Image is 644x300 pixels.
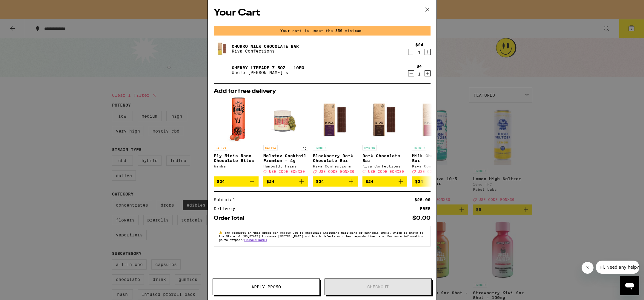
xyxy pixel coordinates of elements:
[251,285,281,289] span: Apply Promo
[263,164,308,168] div: Humboldt Farms
[362,97,407,142] img: Kiva Confections - Dark Chocolate Bar
[219,231,423,241] span: The products in this order can expose you to chemicals including marijuana or cannabis smoke, whi...
[269,170,305,173] span: USE CODE EQNX30
[418,170,454,173] span: USE CODE EQNX30
[313,97,358,142] img: Kiva Confections - Blackberry Dark Chocolate Bar
[425,70,431,76] button: Increment
[582,262,594,274] iframe: Close message
[227,97,245,142] img: Kanha - Fly Minis Nano Chocolate Bites
[214,40,230,57] img: Churro Milk Chocolate Bar
[263,97,308,176] a: Open page for Molotov Cocktail Premium - 4g from Humboldt Farms
[214,176,259,187] button: Add to bag
[367,285,389,289] span: Checkout
[596,261,639,274] iframe: Message from company
[319,170,354,173] span: USE CODE EQNX30
[316,179,324,184] span: $24
[214,207,239,211] div: Delivery
[362,176,407,187] button: Add to bag
[313,176,358,187] button: Add to bag
[412,97,457,176] a: Open page for Milk Chocolate Bar from Kiva Confections
[263,176,308,187] button: Add to bag
[416,64,422,69] div: $4
[415,42,423,47] div: $24
[412,153,457,163] p: Milk Chocolate Bar
[232,49,299,53] p: Kiva Confections
[365,179,374,184] span: $24
[415,50,423,55] div: 1
[214,153,259,163] p: Fly Minis Nano Chocolate Bites
[412,145,426,150] p: HYBRID
[415,179,423,184] span: $24
[263,153,308,163] p: Molotov Cocktail Premium - 4g
[232,44,299,49] a: Churro Milk Chocolate Bar
[408,70,414,76] button: Decrement
[313,97,358,176] a: Open page for Blackberry Dark Chocolate Bar from Kiva Confections
[232,65,304,70] a: Cherry Limeade 7.5oz - 10mg
[214,88,431,94] h2: Add for free delivery
[362,153,407,163] p: Dark Chocolate Bar
[620,276,639,295] iframe: Button to launch messaging window
[219,231,225,234] span: ⚠️
[420,207,431,211] div: FREE
[313,164,358,168] div: Kiva Confections
[214,62,230,79] img: Cherry Limeade 7.5oz - 10mg
[214,6,431,20] h2: Your Cart
[214,97,259,176] a: Open page for Fly Minis Nano Chocolate Bites from Kanha
[214,216,248,221] div: Order Total
[214,26,431,36] div: Your cart is under the $50 minimum.
[416,72,422,76] div: 1
[362,97,407,176] a: Open page for Dark Chocolate Bar from Kiva Confections
[313,145,327,150] p: HYBRID
[217,179,225,184] span: $24
[412,216,431,221] div: $0.00
[301,145,308,150] p: 4g
[214,198,239,202] div: Subtotal
[368,170,404,173] span: USE CODE EQNX30
[213,279,320,295] button: Apply Promo
[214,164,259,168] div: Kanha
[325,279,432,295] button: Checkout
[412,176,457,187] button: Add to bag
[362,164,407,168] div: Kiva Confections
[425,49,431,55] button: Increment
[362,145,377,150] p: HYBRID
[266,179,274,184] span: $24
[244,238,267,241] a: [DOMAIN_NAME]
[414,198,431,202] div: $28.00
[412,164,457,168] div: Kiva Confections
[263,145,278,150] p: SATIVA
[313,153,358,163] p: Blackberry Dark Chocolate Bar
[412,97,457,142] img: Kiva Confections - Milk Chocolate Bar
[263,97,308,142] img: Humboldt Farms - Molotov Cocktail Premium - 4g
[408,49,414,55] button: Decrement
[232,70,304,75] p: Uncle [PERSON_NAME]'s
